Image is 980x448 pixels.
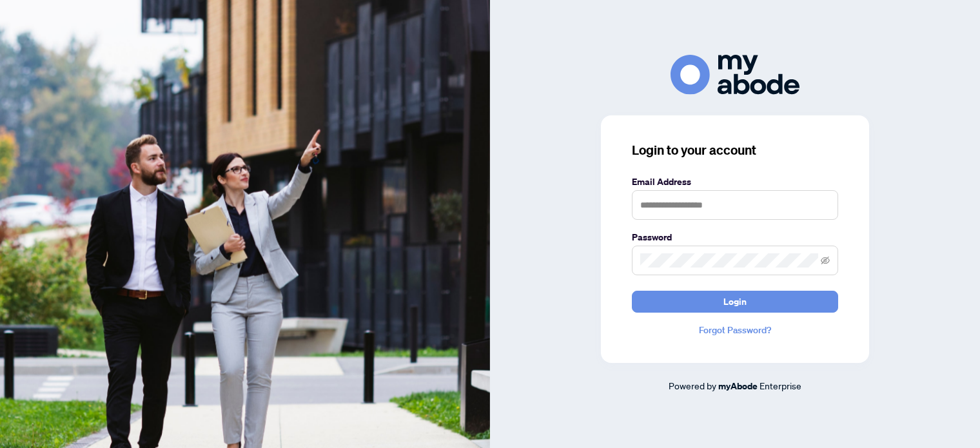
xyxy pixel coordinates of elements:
[632,175,838,189] label: Email Address
[821,256,830,265] span: eye-invisible
[671,55,799,94] img: ma-logo
[718,379,758,393] a: myAbode
[632,291,838,313] button: Login
[632,141,838,159] h3: Login to your account
[723,291,747,312] span: Login
[759,380,801,391] span: Enterprise
[632,323,838,337] a: Forgot Password?
[632,230,838,244] label: Password
[669,380,716,391] span: Powered by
